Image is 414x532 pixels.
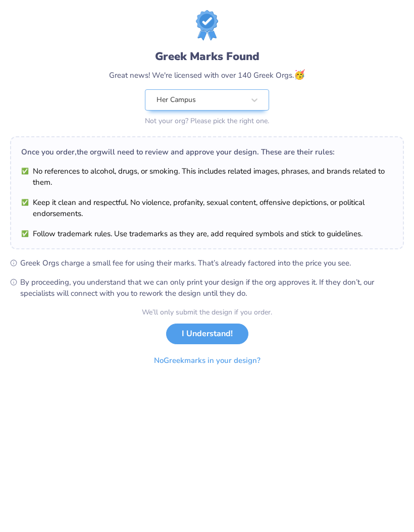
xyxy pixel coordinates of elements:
div: Great news! We're licensed with over 140 Greek Orgs. [109,68,305,82]
div: We’ll only submit the design if you order. [142,307,272,317]
button: I Understand! [166,324,248,344]
div: Greek Marks Found [155,48,260,65]
span: 🥳 [294,69,305,81]
li: Follow trademark rules. Use trademarks as they are, add required symbols and stick to guidelines. [21,228,393,239]
span: Greek Orgs charge a small fee for using their marks. That’s already factored into the price you see. [20,257,404,269]
img: License badge [196,10,218,40]
button: NoGreekmarks in your design? [145,350,269,371]
div: Once you order, the org will need to review and approve your design. These are their rules: [21,146,393,157]
div: Not your org? Please pick the right one. [145,116,269,126]
li: Keep it clean and respectful. No violence, profanity, sexual content, offensive depictions, or po... [21,197,393,219]
span: By proceeding, you understand that we can only print your design if the org approves it. If they ... [20,277,404,299]
li: No references to alcohol, drugs, or smoking. This includes related images, phrases, and brands re... [21,166,393,188]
